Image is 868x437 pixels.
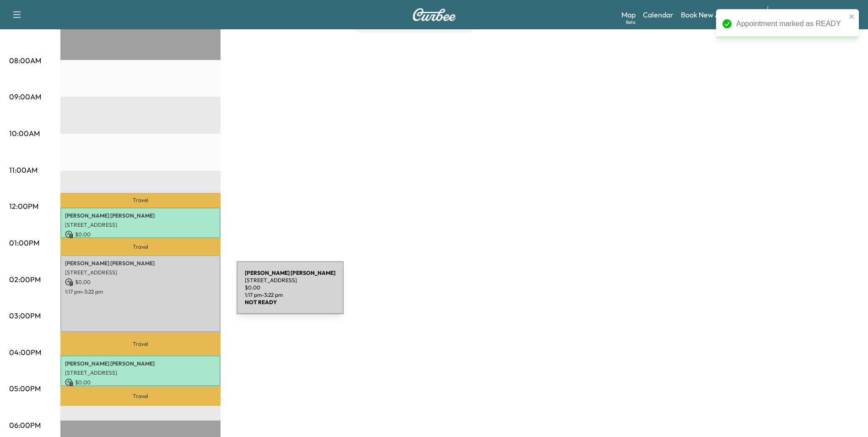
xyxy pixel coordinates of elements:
p: 06:00PM [9,420,41,431]
a: Book New Appointment [681,9,758,20]
p: 01:00PM [9,237,39,248]
p: 03:00PM [9,310,41,321]
a: Calendar [643,9,674,20]
p: $ 0.00 [65,378,216,387]
p: Travel [60,386,221,406]
p: [PERSON_NAME] [PERSON_NAME] [65,360,216,367]
p: $ 0.00 [65,278,216,286]
p: 02:00PM [9,274,41,285]
p: $ 0.00 [65,230,216,239]
p: Travel [60,332,221,355]
p: 1:17 pm - 3:22 pm [65,288,216,295]
p: Travel [60,238,221,255]
p: [STREET_ADDRESS] [65,221,216,229]
p: 04:00PM [9,347,41,358]
p: 09:00AM [9,91,41,102]
div: Appointment marked as READY [736,18,846,29]
p: 11:00AM [9,164,38,175]
p: Travel [60,193,221,208]
p: [PERSON_NAME] [PERSON_NAME] [65,212,216,219]
img: Curbee Logo [412,8,456,21]
p: [STREET_ADDRESS] [65,269,216,276]
div: Beta [626,19,636,26]
a: MapBeta [621,9,636,20]
p: 12:00PM [9,201,38,212]
p: 08:00AM [9,55,41,66]
p: 05:00PM [9,383,41,394]
button: close [849,13,855,20]
p: [PERSON_NAME] [PERSON_NAME] [65,260,216,267]
p: 10:00AM [9,128,40,139]
p: [STREET_ADDRESS] [65,369,216,377]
